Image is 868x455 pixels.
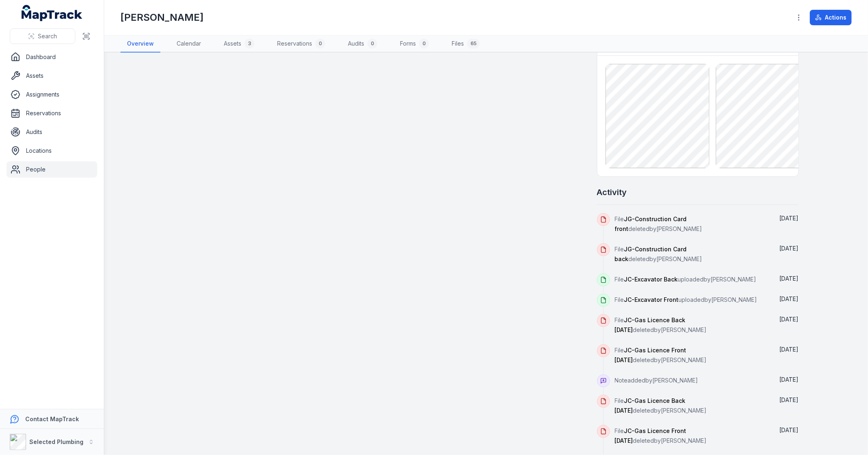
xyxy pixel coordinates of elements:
time: 02/09/2025, 3:25:54 pm [780,245,799,252]
time: 29/08/2025, 2:14:13 pm [780,426,799,433]
div: 0 [367,39,377,48]
span: Note added by [PERSON_NAME] [615,377,698,384]
time: 02/09/2025, 6:27:48 am [780,346,799,353]
a: Overview [120,35,160,53]
span: File deleted by [PERSON_NAME] [615,397,707,414]
button: Actions [810,10,852,25]
a: Assignments [7,86,97,103]
span: [DATE] [780,245,799,252]
span: File deleted by [PERSON_NAME] [615,317,707,333]
a: Reservations0 [271,35,332,53]
span: File deleted by [PERSON_NAME] [615,347,707,363]
span: JC-Excavator Back [624,276,678,283]
a: Files65 [445,35,486,53]
span: JC-Gas Licence Front [DATE] [615,427,687,444]
a: Calendar [170,35,208,53]
span: File deleted by [PERSON_NAME] [615,246,702,262]
span: [DATE] [780,215,799,222]
span: JC-Gas Licence Back [DATE] [615,397,686,414]
time: 29/08/2025, 2:14:13 pm [780,396,799,403]
strong: Selected Plumbing [29,438,83,445]
span: Search [38,32,57,40]
span: JG-Construction Card back [615,246,687,262]
a: People [7,161,97,178]
div: 0 [419,39,429,48]
span: [DATE] [780,376,799,383]
span: File uploaded by [PERSON_NAME] [615,276,756,283]
div: 65 [467,39,480,48]
a: Audits0 [341,35,384,53]
time: 02/09/2025, 6:28:55 am [780,295,799,302]
a: Locations [7,143,97,159]
span: File deleted by [PERSON_NAME] [615,427,707,444]
span: [DATE] [780,295,799,302]
a: Forms0 [394,35,435,53]
a: MapTrack [22,5,83,21]
span: File deleted by [PERSON_NAME] [615,215,702,232]
strong: Contact MapTrack [25,415,79,422]
span: [DATE] [780,346,799,353]
span: JG-Construction Card front [615,215,687,232]
span: File uploaded by [PERSON_NAME] [615,296,757,303]
time: 02/09/2025, 6:28:55 am [780,275,799,282]
time: 02/09/2025, 3:25:54 pm [780,215,799,222]
a: Dashboard [7,49,97,65]
a: Reservations [7,105,97,121]
span: [DATE] [780,396,799,403]
span: [DATE] [780,426,799,433]
button: Search [10,29,75,44]
a: Assets [7,68,97,84]
time: 29/08/2025, 2:15:50 pm [780,376,799,383]
span: JC-Excavator Front [624,296,679,303]
div: 3 [245,39,254,48]
div: 0 [315,39,325,48]
span: JC-Gas Licence Back [DATE] [615,317,686,333]
h1: [PERSON_NAME] [120,11,203,24]
a: Assets3 [217,35,261,53]
span: JC-Gas Licence Front [DATE] [615,347,687,363]
a: Audits [7,124,97,140]
h2: Activity [597,187,627,198]
time: 02/09/2025, 6:27:48 am [780,316,799,323]
span: [DATE] [780,275,799,282]
span: [DATE] [780,316,799,323]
